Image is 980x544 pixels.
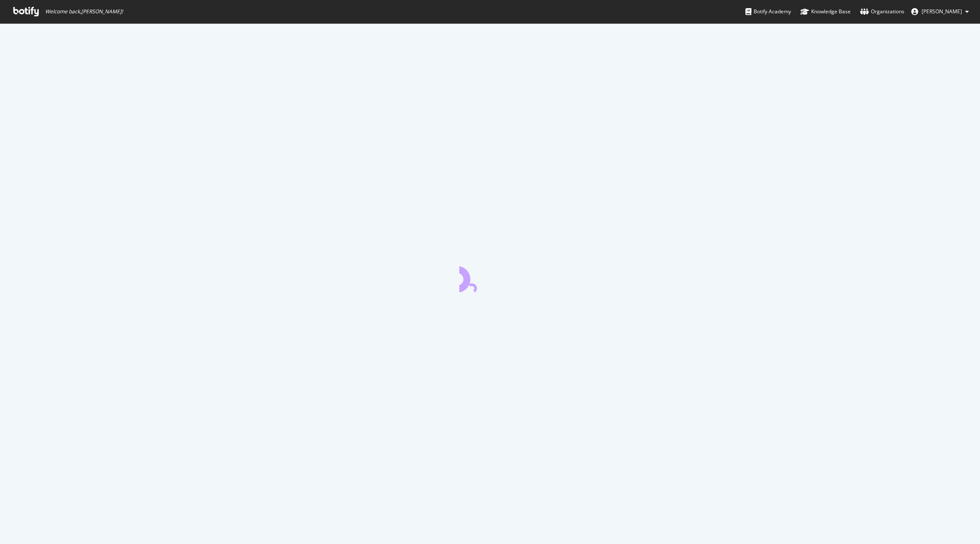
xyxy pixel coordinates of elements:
[904,5,976,18] button: [PERSON_NAME]
[745,7,791,16] div: Botify Academy
[860,7,904,16] div: Organizations
[459,261,521,292] div: animation
[800,7,851,16] div: Knowledge Base
[45,8,123,15] span: Welcome back, [PERSON_NAME] !
[922,8,962,15] span: Maud Laisney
